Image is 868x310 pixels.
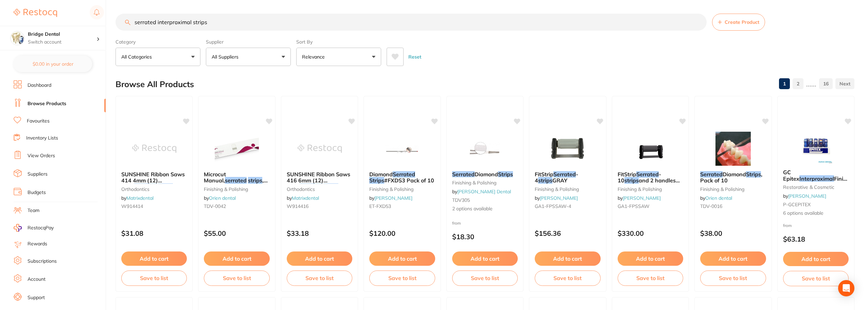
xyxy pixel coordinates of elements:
[116,48,200,66] button: All Categories
[126,195,154,201] a: Matrixdental
[204,177,268,190] span: , 10 pieces / pack
[700,229,766,237] p: $38.00
[28,258,57,265] a: Subscriptions
[406,48,423,66] button: Reset
[204,171,269,184] b: Microcut Manual, serrated strips, 10 pieces / pack
[783,175,857,188] span: Finishing & Polishing
[812,181,827,188] em: Strips
[11,31,24,45] img: Bridge Dental
[215,132,259,166] img: Microcut Manual, serrated strips, 10 pieces / pack
[369,195,412,201] span: by
[799,175,834,182] em: Interproximal
[711,132,755,166] img: Serrated Diamond Strips, Pack of 10
[535,171,578,184] span: - 4
[14,56,92,72] button: $0.00 in your order
[369,203,391,209] span: ET-FXD53
[121,53,155,60] p: All Categories
[819,77,833,91] a: 16
[452,271,518,285] button: Save to list
[457,189,511,195] a: [PERSON_NAME] Dental
[452,206,518,212] span: 2 options available
[618,251,683,266] button: Add to cart
[296,39,381,45] label: Sort By
[369,271,435,285] button: Save to list
[296,48,381,66] button: Relevance
[538,177,552,184] em: strips
[28,31,96,38] h4: Bridge Dental
[700,171,762,184] span: , Pack of 10
[452,180,518,185] small: finishing & polishing
[783,169,799,182] span: GC Epitex
[452,171,518,177] b: Serrated Diamond Strips
[287,251,352,266] button: Add to cart
[535,195,578,201] span: by
[452,233,518,241] p: $18.30
[204,203,226,209] span: TDV-0042
[121,271,187,285] button: Save to list
[546,132,590,166] img: FitStrip Serrated - 4 strips GRAY
[725,19,759,25] span: Create Product
[287,171,350,190] span: SUNSHINE Ribbon Saws 416 6mm (12) Steel
[28,39,96,46] p: Switch account
[287,229,352,237] p: $33.18
[28,189,46,196] a: Budgets
[28,100,66,107] a: Browse Products
[783,184,849,190] small: restorative & cosmetic
[618,171,636,178] span: FitStrip
[783,252,849,266] button: Add to cart
[209,195,236,201] a: Orien dental
[206,48,291,66] button: All Suppliers
[618,229,683,237] p: $330.00
[624,177,639,184] em: strips
[380,132,424,166] img: Diamond Serrated Strips #FXDS3 Pack of 10
[134,183,157,190] em: Serrated
[540,195,578,201] a: [PERSON_NAME]
[384,177,434,184] span: #FXDS3 Pack of 10
[618,195,661,201] span: by
[132,132,176,166] img: SUNSHINE Ribbon Saws 414 4mm (12) Steel Serrated Strips
[535,251,600,266] button: Add to cart
[623,195,661,201] a: [PERSON_NAME]
[535,229,600,237] p: $156.36
[369,229,435,237] p: $120.00
[298,132,342,166] img: SUNSHINE Ribbon Saws 416 6mm (12) Steel Serrated Strips
[636,171,659,178] em: Serrated
[700,195,732,201] span: by
[369,186,435,192] small: finishing & polishing
[369,177,384,184] em: Strips
[28,294,45,301] a: Support
[28,152,55,159] a: View Orders
[700,186,766,192] small: finishing & polishing
[618,186,683,192] small: finishing & polishing
[121,229,187,237] p: $31.08
[369,171,435,184] b: Diamond Serrated Strips #FXDS3 Pack of 10
[700,171,723,178] em: Serrated
[28,82,51,89] a: Dashboard
[783,193,826,199] span: by
[28,225,54,231] span: RestocqPay
[248,177,262,184] em: strips
[700,251,766,266] button: Add to cart
[287,195,319,201] span: by
[204,171,226,184] span: Microcut Manual,
[27,118,50,125] a: Favourites
[783,201,811,208] span: P-GCEPITEX
[225,177,247,184] em: serrated
[287,203,308,209] span: W914416
[783,271,849,286] button: Save to list
[121,195,154,201] span: by
[746,171,761,178] em: Strips
[783,235,849,243] p: $63.18
[793,77,803,91] a: 2
[14,9,57,17] img: Restocq Logo
[794,130,838,164] img: GC Epitex Interproximal Finishing & Polishing Strips
[618,171,683,184] b: FitStrip Serrated - 10 strips and 2 handles GRAY
[28,171,48,178] a: Suppliers
[206,39,291,45] label: Supplier
[552,177,567,184] span: GRAY
[14,224,22,232] img: RestocqPay
[121,203,143,209] span: W914414
[535,186,600,192] small: finishing & polishing
[287,171,352,184] b: SUNSHINE Ribbon Saws 416 6mm (12) Steel Serrated Strips
[121,251,187,266] button: Add to cart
